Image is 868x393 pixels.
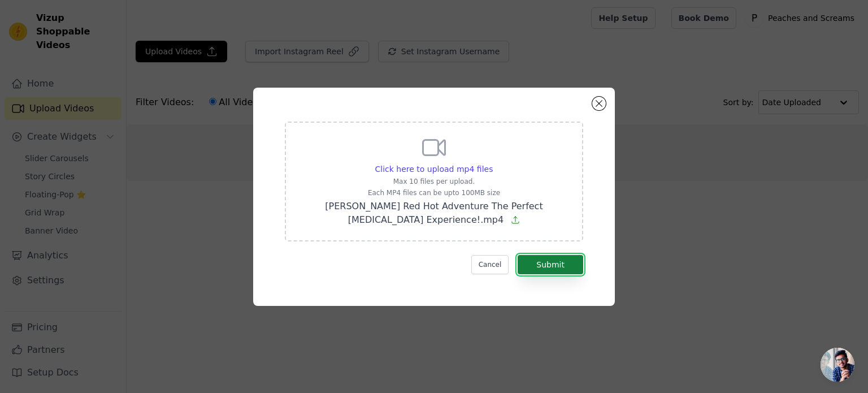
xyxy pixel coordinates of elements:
[300,177,568,186] p: Max 10 files per upload.
[592,97,606,110] button: Close modal
[471,255,509,274] button: Cancel
[821,348,854,382] div: Open chat
[518,255,583,274] button: Submit
[300,188,568,197] p: Each MP4 files can be upto 100MB size
[325,201,542,225] span: [PERSON_NAME] Red Hot Adventure The Perfect [MEDICAL_DATA] Experience!.mp4
[375,165,493,174] span: Click here to upload mp4 files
